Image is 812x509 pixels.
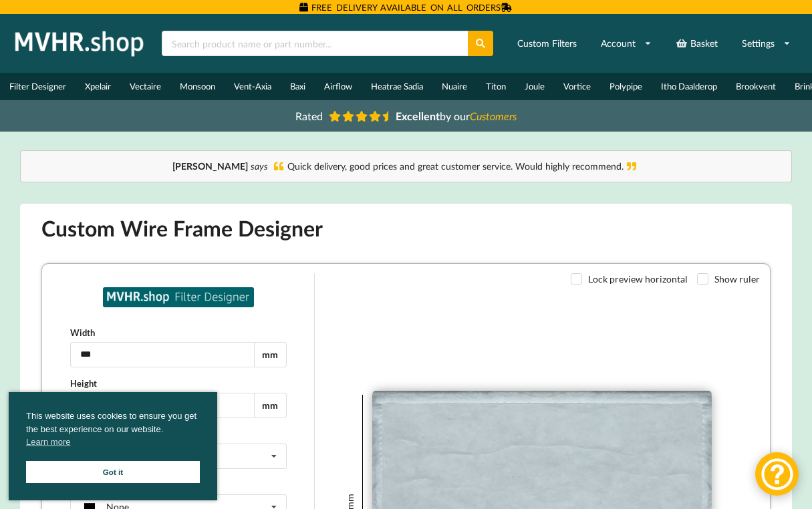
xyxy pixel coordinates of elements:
a: Joule [515,73,554,100]
label: Show ruler [655,9,718,21]
img: mvhr.shop.png [9,27,150,60]
a: Basket [667,31,726,55]
a: Account [592,31,660,55]
b: [DOMAIN_NAME] © 2025 [37,494,121,503]
label: Grade [28,164,245,177]
a: Heatrae Sadia [362,73,432,100]
a: Baxi [281,73,315,100]
span: + VAT [79,310,99,319]
a: Polypipe [600,73,652,100]
input: Search product name or part number... [162,31,468,56]
a: Xpelair [76,73,120,100]
div: mm [212,129,245,154]
span: Rated [295,110,323,122]
button: £15.70+ VAT [38,285,139,331]
div: Qty [147,291,179,316]
img: MVHR.shop logo [61,23,213,43]
a: Vectaire [120,73,170,100]
a: Itho Daalderop [652,73,726,100]
a: Brookvent [726,73,785,100]
a: Custom Filters [509,31,585,55]
b: [PERSON_NAME] [172,160,248,172]
div: OR [357,69,371,138]
h1: Custom Wire Frame Designer [41,214,770,242]
div: None [38,238,87,248]
h3: Find by Manufacturer and Model [10,10,309,25]
label: Pull Tab Position [28,214,245,228]
i: Customers [470,110,517,122]
label: Height [28,113,245,126]
a: Terms [220,494,239,503]
a: Rated Excellentby ourCustomers [286,105,527,127]
a: Delivery [160,494,188,503]
div: cookieconsent [9,392,217,500]
div: £ 15.70 [52,296,125,305]
div: M5 [38,188,52,197]
div: 265 mm [344,379,657,393]
a: Got it cookie [26,461,200,483]
div: 185 mm [202,229,413,261]
a: cookies - Learn more [26,436,70,449]
i: says [251,160,268,172]
a: Settings [733,31,799,55]
div: Select or Type Width [430,43,515,52]
a: Privacy [192,494,217,503]
button: Filter Missing? [152,104,241,128]
a: Nuaire [432,73,477,100]
div: Select Manufacturer [20,43,105,52]
div: mm [212,78,245,104]
label: Lock preview horizontal [529,9,646,21]
span: This website uses cookies to ensure you get the best experience on our website. [26,409,200,452]
div: Filters sold individually [156,319,217,325]
a: Monsoon [170,73,225,100]
span: Please note that the illustration provided in the filter designer is for preview purposes only, a... [243,494,690,503]
a: Catalogue [125,494,157,503]
img: none.png [38,234,57,252]
a: Titon [477,73,515,100]
button: Filter Missing? [561,104,650,128]
div: Quick delivery, good prices and great customer service. Would highly recommend. [34,160,777,173]
a: Vent-Axia [225,73,281,100]
div: £15.70+ VATQtyFilters sold individually [38,285,235,331]
label: Width [28,62,245,75]
span: by our [396,110,517,122]
h3: Find by Dimensions (Millimeters) [419,10,718,25]
a: Airflow [315,73,362,100]
b: Excellent [396,110,440,122]
a: Vortice [554,73,600,100]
